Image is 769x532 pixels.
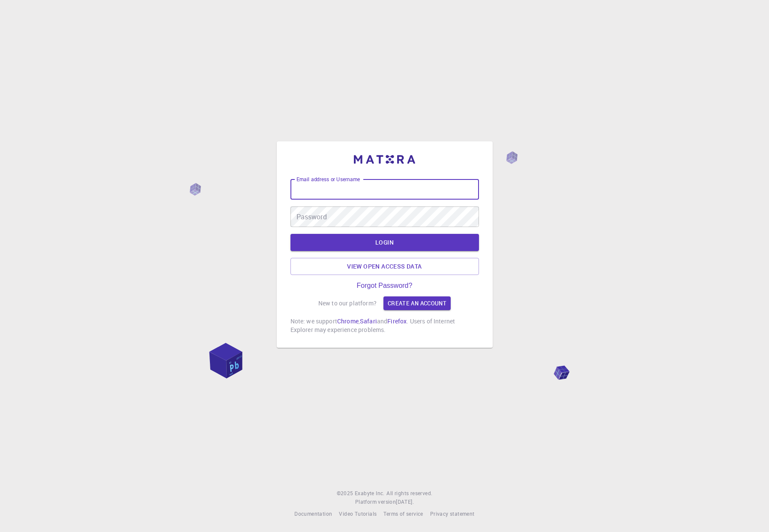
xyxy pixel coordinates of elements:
[387,317,407,325] a: Firefox
[396,498,414,506] a: [DATE].
[290,317,479,334] p: Note: we support , and . Users of Internet Explorer may experience problems.
[318,299,377,308] p: New to our platform?
[339,510,377,518] a: Video Tutorials
[294,510,332,517] span: Documentation
[430,510,475,518] a: Privacy statement
[355,489,385,498] a: Exabyte Inc.
[430,510,475,517] span: Privacy statement
[337,317,359,325] a: Chrome
[383,510,423,518] a: Terms of service
[294,510,332,518] a: Documentation
[383,296,451,310] a: Create an account
[355,498,396,506] span: Platform version
[357,282,413,290] a: Forgot Password?
[355,490,385,496] span: Exabyte Inc.
[360,317,377,325] a: Safari
[296,176,360,183] label: Email address or Username
[290,258,479,275] a: View open access data
[386,489,432,498] span: All rights reserved.
[290,234,479,251] button: LOGIN
[337,489,355,498] span: © 2025
[396,498,414,505] span: [DATE] .
[339,510,377,517] span: Video Tutorials
[383,510,423,517] span: Terms of service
